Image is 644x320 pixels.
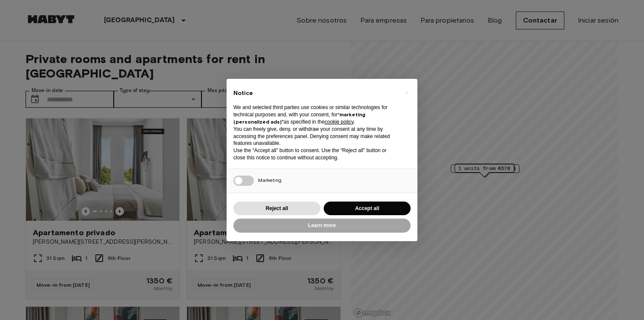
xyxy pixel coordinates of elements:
[258,177,282,183] span: Marketing
[400,86,413,99] button: Close this notice
[233,202,320,216] button: Reject all
[233,104,397,125] p: We and selected third parties use cookies or similar technologies for technical purposes and, wit...
[324,202,411,216] button: Accept all
[405,87,408,98] span: ×
[233,147,397,161] p: Use the “Accept all” button to consent. Use the “Reject all” button or close this notice to conti...
[233,111,365,125] strong: “marketing (personalized ads)”
[233,126,397,147] p: You can freely give, deny, or withdraw your consent at any time by accessing the preferences pane...
[233,89,397,98] h2: Notice
[233,219,411,233] button: Learn more
[325,119,354,125] a: cookie policy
